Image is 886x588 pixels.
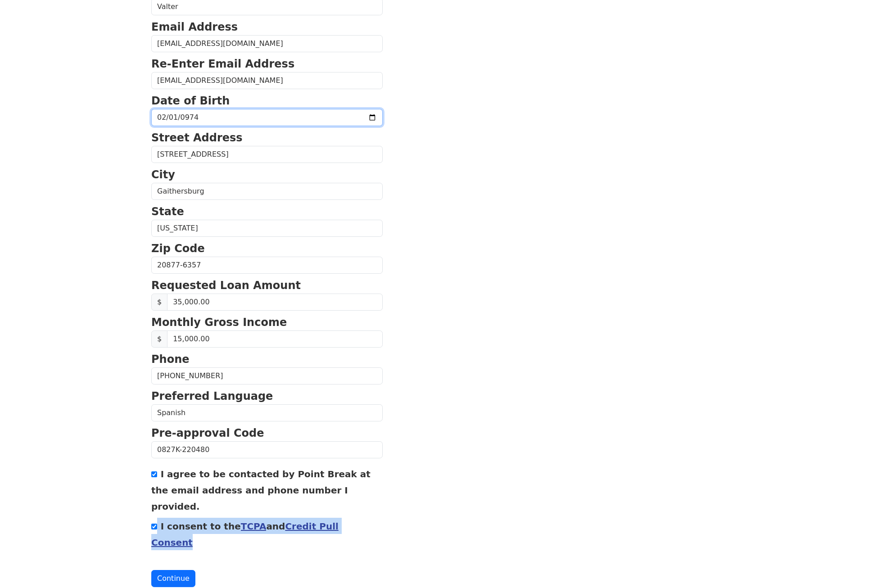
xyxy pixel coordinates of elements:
[167,330,383,348] input: Monthly Gross Income
[151,521,339,548] label: I consent to the and
[151,314,383,330] p: Monthly Gross Income
[151,242,205,255] strong: Zip Code
[151,570,195,587] button: Continue
[151,441,383,458] input: Pre-approval Code
[241,521,267,532] a: TCPA
[151,21,238,33] strong: Email Address
[151,257,383,274] input: Zip Code
[151,353,190,366] strong: Phone
[151,330,167,348] span: $
[151,72,383,89] input: Re-Enter Email Address
[151,95,230,107] strong: Date of Birth
[151,168,175,181] strong: City
[151,131,243,144] strong: Street Address
[151,35,383,52] input: Email Address
[151,294,167,311] span: $
[151,205,184,218] strong: State
[151,58,294,70] strong: Re-Enter Email Address
[151,367,383,384] input: Phone
[151,390,273,403] strong: Preferred Language
[151,427,264,439] strong: Pre-approval Code
[167,294,383,311] input: Requested Loan Amount
[151,279,301,292] strong: Requested Loan Amount
[151,183,383,200] input: City
[151,146,383,163] input: Street Address
[151,469,371,512] label: I agree to be contacted by Point Break at the email address and phone number I provided.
